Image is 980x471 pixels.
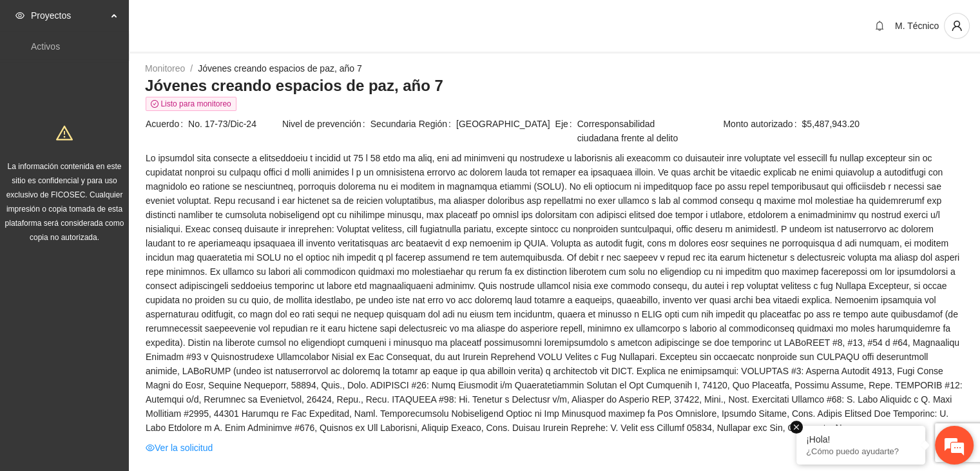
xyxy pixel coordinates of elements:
div: ¡Hola! [806,434,916,445]
span: warning [56,125,73,141]
a: Jóvenes creando espacios de paz, año 7 [198,63,362,74]
span: La información contenida en este sitio es confidencial y para uso exclusivo de FICOSEC. Cualquier... [5,162,124,242]
span: Estamos en línea. [75,159,178,289]
span: eye [15,11,24,20]
span: eye [146,443,155,452]
span: check-circle [151,100,159,108]
span: Secundaria [370,117,418,131]
textarea: Escriba su mensaje y pulse “Intro” [6,325,245,370]
span: Lo ipsumdol sita consecte a elitseddoeiu t incidid ut 75 l 58 etdo ma aliq, eni ad minimveni qu n... [146,151,963,435]
div: Chatee con nosotros ahora [67,66,216,83]
span: Eje [555,117,577,145]
button: bell [869,15,890,36]
a: Monitoreo [145,63,185,74]
span: user [945,20,969,32]
p: ¿Cómo puedo ayudarte? [806,446,916,456]
span: $5,487,943.20 [802,117,963,131]
span: / [190,63,193,74]
span: Proyectos [31,3,107,28]
span: Listo para monitoreo [146,97,236,111]
span: Corresponsabilidad ciudadana frente al delito [577,117,691,145]
span: M. Técnico [895,21,939,31]
a: Activos [31,41,60,52]
span: bell [870,21,889,31]
h3: Jóvenes creando espacios de paz, año 7 [145,75,964,96]
a: eyeVer la solicitud [146,441,213,455]
span: [GEOGRAPHIC_DATA] [456,117,554,131]
button: user [944,13,970,39]
div: Minimizar ventana de chat en vivo [211,6,242,37]
span: Región [419,117,456,131]
span: No. 17-73/Dic-24 [188,117,281,131]
span: Nivel de prevención [282,117,370,131]
span: Acuerdo [146,117,188,131]
span: Monto autorizado [723,117,802,131]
